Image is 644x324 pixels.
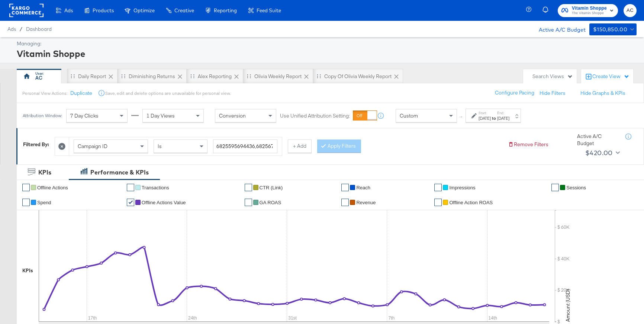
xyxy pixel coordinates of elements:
[260,200,281,205] span: GA ROAS
[572,10,607,16] span: The Vitamin Shoppe
[38,168,51,177] div: KPIs
[582,147,621,159] button: $420.00
[551,184,559,191] a: ✔
[497,110,509,115] label: End:
[540,90,566,97] button: Hide Filters
[257,7,281,13] span: Feed Suite
[593,25,627,34] div: $150,850.00
[490,86,540,100] button: Configure Pacing
[449,185,475,190] span: Impressions
[22,184,30,191] a: ✔
[572,4,607,12] span: Vitamin Shoppe
[198,73,232,80] div: Alex Reporting
[491,115,497,121] strong: to
[174,7,194,13] span: Creative
[71,74,75,78] div: Drag to reorder tab
[70,90,92,97] button: Duplicate
[64,7,73,13] span: Ads
[592,73,629,80] div: Create View
[78,73,106,80] div: Daily Report
[142,200,186,205] span: Offline Actions Value
[219,112,246,119] span: Conversion
[508,141,548,148] button: Remove Filters
[624,4,637,17] button: AC
[129,73,175,80] div: Diminishing Returns
[23,141,49,148] div: Filtered By:
[17,47,635,60] div: Vitamin Shoppe
[105,90,231,96] div: Save, edit and delete options are unavailable for personal view.
[589,23,637,35] button: $150,850.00
[158,143,162,150] span: Is
[434,184,442,191] a: ✔
[93,7,114,13] span: Products
[356,200,376,205] span: Revenue
[317,74,321,78] div: Drag to reorder tab
[245,184,252,191] a: ✔
[341,184,349,191] a: ✔
[458,116,465,118] span: ↑
[127,199,134,206] a: ✔
[577,133,618,147] div: Active A/C Budget
[449,200,493,205] span: Offline Action ROAS
[22,90,67,96] div: Personal View Actions:
[17,40,635,47] div: Managing:
[78,143,107,150] span: Campaign ID
[566,185,586,190] span: Sessions
[70,112,99,119] span: 7 Day Clicks
[254,73,302,80] div: Olivia Weekly Report
[247,74,251,78] div: Drag to reorder tab
[558,4,618,17] button: Vitamin ShoppeThe Vitamin Shoppe
[497,115,509,121] div: [DATE]
[280,112,350,119] label: Use Unified Attribution Setting:
[26,26,52,32] a: Dashboard
[127,184,134,191] a: ✔
[341,199,349,206] a: ✔
[146,112,175,119] span: 1 Day Views
[479,110,491,115] label: Start:
[585,147,613,158] div: $420.00
[532,73,573,80] div: Search Views
[564,289,571,322] text: Amount (USD)
[214,7,237,13] span: Reporting
[580,90,625,97] button: Hide Graphs & KPIs
[133,7,155,13] span: Optimize
[479,115,491,121] div: [DATE]
[90,168,149,177] div: Performance & KPIs
[16,26,26,32] span: /
[627,6,634,15] span: AC
[213,139,277,153] input: Enter a search term
[22,267,33,274] div: KPIs
[190,74,194,78] div: Drag to reorder tab
[142,185,169,190] span: Transactions
[531,23,586,35] div: Active A/C Budget
[324,73,392,80] div: Copy of Olivia Weekly Report
[22,113,62,118] div: Attribution Window:
[260,185,283,190] span: CTR (Link)
[288,139,312,153] button: + Add
[37,185,68,190] span: Offline Actions
[35,74,42,81] div: AC
[434,199,442,206] a: ✔
[356,185,370,190] span: Reach
[400,112,418,119] span: Custom
[7,26,16,32] span: Ads
[22,199,30,206] a: ✔
[245,199,252,206] a: ✔
[37,200,51,205] span: Spend
[121,74,125,78] div: Drag to reorder tab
